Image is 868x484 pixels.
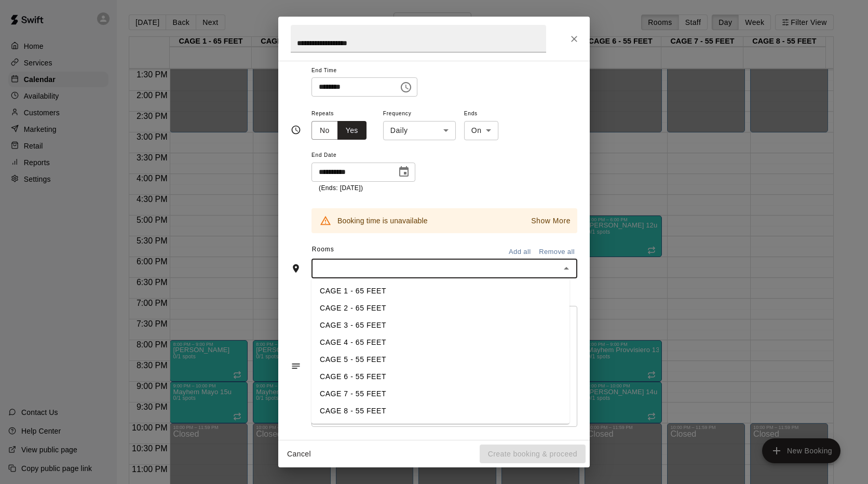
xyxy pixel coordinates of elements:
[291,125,301,135] svg: Timing
[311,64,417,78] span: End Time
[383,121,456,140] div: Daily
[311,385,569,402] li: CAGE 7 - 55 FEET
[503,244,536,260] button: Add all
[312,246,334,253] span: Rooms
[565,30,584,48] button: Close
[291,361,301,371] svg: Notes
[337,121,367,140] button: Yes
[337,211,428,230] div: Booking time is unavailable
[464,121,498,140] div: On
[311,402,569,420] li: CAGE 8 - 55 FEET
[311,121,338,140] button: No
[311,317,569,334] li: CAGE 3 - 65 FEET
[383,107,456,121] span: Frequency
[291,263,301,274] svg: Rooms
[528,213,573,228] button: Show More
[319,183,408,194] p: (Ends: [DATE])
[311,121,367,140] div: outlined button group
[311,351,569,368] li: CAGE 5 - 55 FEET
[311,300,569,317] li: CAGE 2 - 65 FEET
[531,216,571,226] p: Show More
[396,77,416,98] button: Choose time, selected time is 8:00 PM
[311,368,569,385] li: CAGE 6 - 55 FEET
[559,261,574,276] button: Close
[464,107,498,121] span: Ends
[282,445,316,464] button: Cancel
[311,334,569,351] li: CAGE 4 - 65 FEET
[311,149,415,163] span: End Date
[394,162,414,182] button: Choose date, selected date is Nov 4, 2025
[311,283,569,300] li: CAGE 1 - 65 FEET
[311,107,375,121] span: Repeats
[536,244,577,260] button: Remove all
